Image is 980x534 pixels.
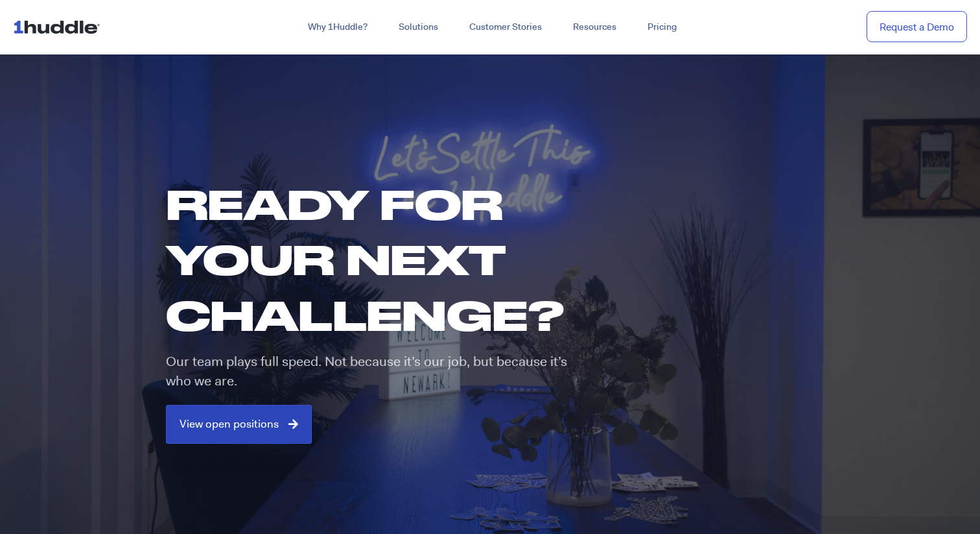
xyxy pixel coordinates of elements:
a: Solutions [383,16,454,39]
img: ... [13,14,106,39]
h1: Ready for your next challenge? [166,176,591,343]
a: Pricing [632,16,692,39]
a: View open positions [166,405,312,444]
p: Our team plays full speed. Not because it’s our job, but because it’s who we are. [166,352,581,391]
a: Why 1Huddle? [292,16,383,39]
a: Request a Demo [867,11,967,43]
a: Customer Stories [454,16,557,39]
a: Resources [557,16,632,39]
span: View open positions [180,419,279,430]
